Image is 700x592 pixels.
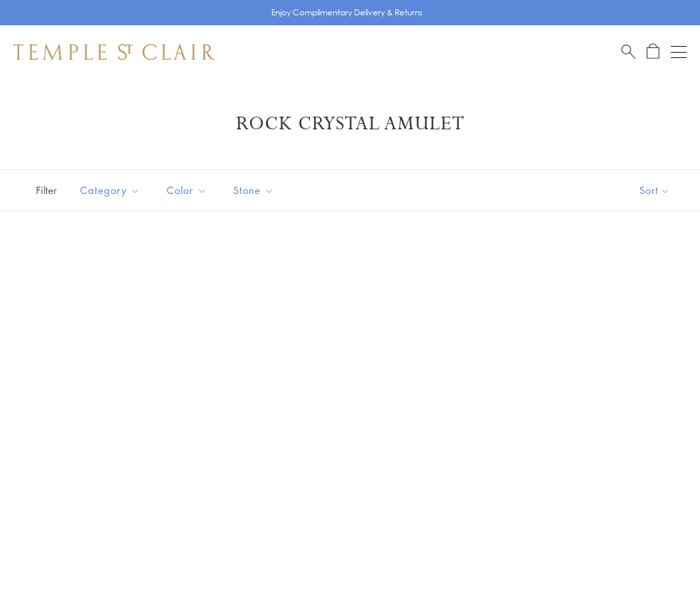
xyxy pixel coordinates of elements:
[160,182,217,199] span: Color
[647,43,659,60] a: Open Shopping Bag
[157,175,217,205] button: Color
[671,44,687,60] button: Open navigation
[227,182,284,199] span: Stone
[73,182,150,199] span: Category
[70,175,150,205] button: Category
[33,112,667,136] h1: Rock Crystal Amulet
[223,175,284,205] button: Stone
[271,6,423,19] p: Enjoy Complimentary Delivery & Returns
[609,170,700,211] button: Show sort by
[621,43,635,60] a: Search
[13,44,215,60] img: Temple St. Clair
